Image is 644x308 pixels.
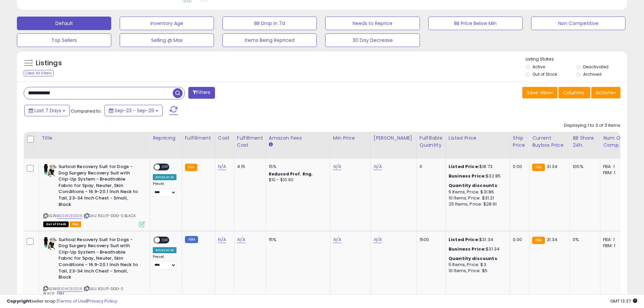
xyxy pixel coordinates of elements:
[513,164,524,170] div: 0.00
[603,237,625,243] div: FBA: 1
[603,243,625,249] div: FBM: 1
[160,164,171,170] span: OFF
[603,135,628,149] div: Num of Comp.
[563,89,584,96] span: Columns
[583,64,609,70] label: Deactivated
[573,164,595,170] div: 100%
[153,182,177,197] div: Preset:
[120,33,214,47] button: Selling @ Max
[70,221,81,227] span: FBA
[58,298,87,304] a: Terms of Use
[7,298,31,304] strong: Copyright
[449,183,505,189] div: :
[374,163,382,170] a: N/A
[222,33,317,47] button: Items Being Repriced
[526,56,627,63] p: Listing States:
[449,182,497,189] b: Quantity discounts
[269,177,325,183] div: $10 - $10.90
[218,163,226,170] a: N/A
[185,236,198,243] small: FBM
[547,236,558,243] span: 31.34
[449,246,486,252] b: Business Price:
[43,221,69,227] span: All listings that are currently out of stock and unavailable for purchase on Amazon
[449,237,505,243] div: $31.34
[269,135,327,142] div: Amazon Fees
[564,122,620,129] div: Displaying 1 to 3 of 3 items
[58,164,141,209] b: Suitical Recovery Suit for Dogs - Dog Surgery Recovery Suit with Clip-Up System - Breathable Fabr...
[153,174,176,180] div: Amazon AI
[222,17,317,30] button: BB Drop in 7d
[34,107,61,114] span: Last 7 Days
[449,255,497,262] b: Quantity discounts
[218,135,231,142] div: Cost
[43,164,145,227] div: ASIN:
[269,237,325,243] div: 15%
[237,164,261,170] div: 4.15
[43,286,123,296] span: | SKU: RSUIT-DOG-S BLACK_FBM
[522,87,557,98] button: Save View
[583,71,601,77] label: Archived
[43,237,57,250] img: 411hZZWk4sL._SL40_.jpg
[449,173,505,179] div: $32.85
[449,246,505,252] div: $31.34
[120,17,214,30] button: Inventory Age
[160,237,171,243] span: OFF
[269,171,313,177] b: Reduced Prof. Rng.
[513,237,524,243] div: 0.00
[333,135,368,142] div: Min Price
[24,105,70,116] button: Last 7 Days
[24,70,54,76] div: Clear All Filters
[532,135,567,149] div: Current Buybox Price
[428,17,523,30] button: BB Price Below Min
[449,236,479,243] b: Listed Price:
[58,237,141,282] b: Suitical Recovery Suit for Dogs - Dog Surgery Recovery Suit with Clip-Up System - Breathable Fabr...
[17,17,111,30] button: Default
[43,164,57,177] img: 411hZZWk4sL._SL40_.jpg
[218,236,226,243] a: N/A
[420,237,440,243] div: 1500
[115,107,154,114] span: Sep-23 - Sep-29
[237,236,245,243] a: N/A
[591,87,620,98] button: Actions
[153,247,176,253] div: Amazon AI
[449,173,486,179] b: Business Price:
[185,164,197,171] small: FBA
[84,213,136,218] span: | SKU: RSUIT-DOG-S BLACK
[449,164,505,170] div: $18.73
[185,135,212,142] div: Fulfillment
[42,135,147,142] div: Title
[603,164,625,170] div: FBA: 1
[547,163,558,170] span: 31.34
[532,64,545,70] label: Active
[188,87,215,99] button: Filters
[153,135,179,142] div: Repricing
[104,105,163,116] button: Sep-23 - Sep-29
[449,201,505,207] div: 25 Items, Price: $28.91
[325,33,420,47] button: 30 Day Decrease
[420,164,440,170] div: 0
[532,71,557,77] label: Out of Stock
[325,17,420,30] button: Needs to Reprice
[603,170,625,176] div: FBM: 1
[531,17,625,30] button: Non Competitive
[269,164,325,170] div: 15%
[449,163,479,170] b: Listed Price:
[449,262,505,268] div: 5 Items, Price: $3
[449,135,507,142] div: Listed Price
[71,108,102,114] span: Compared to:
[610,298,637,304] span: 2025-10-7 13:37 GMT
[269,142,273,148] small: Amazon Fees.
[17,33,111,47] button: Top Sellers
[57,286,82,292] a: B00W2EI0D6
[573,237,595,243] div: 0%
[449,195,505,201] div: 10 Items, Price: $31.21
[449,256,505,262] div: :
[333,236,341,243] a: N/A
[420,135,443,149] div: Fulfillable Quantity
[558,87,590,98] button: Columns
[88,298,117,304] a: Privacy Policy
[449,189,505,195] div: 5 Items, Price: $31.86
[573,135,597,149] div: BB Share 24h.
[449,268,505,274] div: 10 Items, Price: $5
[333,163,341,170] a: N/A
